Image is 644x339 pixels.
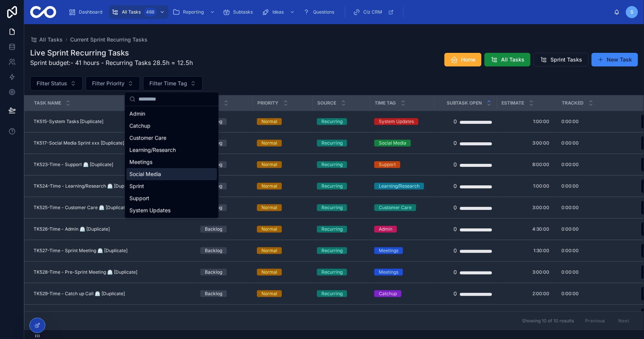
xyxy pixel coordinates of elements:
div: 0 [453,179,457,194]
a: Backlog [200,204,248,211]
div: 0 [453,222,457,237]
div: Customer Care [379,204,412,211]
a: Recurring [317,140,365,146]
div: Recurring [321,183,343,190]
a: Backlog [200,183,248,190]
button: Select Button [30,76,83,91]
a: All Tasks [30,36,63,43]
span: TK515-System Tasks [Duplicate] [34,119,103,125]
span: 3:00:00 [532,140,549,146]
div: 0 [453,308,457,323]
a: Questions [300,5,340,19]
div: Recurring [321,226,343,233]
span: 0:00:00 [561,119,579,125]
a: Recurring [317,247,365,254]
a: 1:00:00 [501,116,552,128]
div: Normal [261,247,277,254]
div: Learning/Research [126,144,217,156]
a: TK525-Time - Customer Care ⏲️ [Duplicate] [34,205,191,211]
div: 0 [453,243,457,258]
div: Backlog [205,226,222,233]
span: All Tasks [122,9,141,15]
a: 0 [439,157,492,172]
div: System Updates [126,204,217,216]
span: S [630,9,633,15]
div: 0 [453,114,457,129]
a: 0:00:00 [561,291,636,297]
span: 0:00:00 [561,205,579,211]
div: 0 [453,286,457,301]
button: Select Button [86,76,140,91]
span: 4:30:00 [532,226,549,232]
span: TK524-Time - Learning/Research ⏲️ [Duplicate] [34,183,137,189]
span: TK523-Time - Support ⏲️ [Duplicate] [34,162,113,168]
a: 0 [439,136,492,151]
a: 3:00:00 [501,137,552,149]
button: Home [444,53,481,66]
a: 0:00:00 [561,226,636,232]
span: Home [461,56,475,63]
div: 488 [144,8,157,17]
div: Sprint [126,180,217,192]
div: Meetings [126,156,217,168]
a: TK523-Time - Support ⏲️ [Duplicate] [34,162,191,168]
a: Current Sprint Recurring Tasks [70,36,148,43]
a: 3:00:00 [501,266,552,278]
div: Recurring [321,247,343,254]
span: 1:00:00 [533,119,549,125]
a: 2:00:00 [501,288,552,300]
a: 8:00:00 [501,159,552,171]
span: 3:00:00 [532,269,549,275]
span: Showing 10 of 10 results [522,318,574,324]
div: Support [126,192,217,204]
a: 0:00:00 [561,205,636,211]
div: Admin [126,108,217,120]
span: 8:00:00 [532,162,549,168]
a: TK515-System Tasks [Duplicate] [34,119,191,125]
div: Recurring [321,269,343,276]
span: 1:30:00 [533,248,549,254]
a: 0 [439,222,492,237]
span: Dashboard [79,9,102,15]
span: 0:00:00 [561,183,579,189]
div: Recurring [321,161,343,168]
a: Subtasks [220,5,258,19]
a: Backlog [200,290,248,297]
div: Social Media [126,168,217,180]
span: Task Name [34,100,61,106]
a: 0 [439,200,492,215]
a: Learning/Research [374,183,430,190]
div: Learning/Research [379,183,420,190]
a: 0 [439,243,492,258]
div: Meetings [379,247,398,254]
a: Recurring [317,204,365,211]
span: TK525-Time - Customer Care ⏲️ [Duplicate] [34,205,129,211]
a: 0 [439,179,492,194]
div: Suggestions [125,106,218,218]
span: Reporting [183,9,204,15]
a: Support [374,161,430,168]
span: 2:00:00 [532,291,549,297]
a: Backlog [200,226,248,233]
a: 0:00:00 [561,140,636,146]
span: 1:00:00 [533,183,549,189]
div: 0 [453,265,457,280]
a: Recurring [317,269,365,276]
span: 0:00:00 [561,226,579,232]
a: 0 [439,114,492,129]
span: 0:00:00 [561,291,579,297]
span: All Tasks [501,56,524,63]
a: Catchup [374,290,430,297]
a: Normal [257,269,308,276]
a: 1:30:00 [501,309,552,321]
div: 0 [453,200,457,215]
span: 0:00:00 [561,140,579,146]
span: Estimate [502,100,524,106]
a: All Tasks488 [109,5,169,19]
div: Social Media [379,140,406,146]
div: Normal [261,140,277,146]
span: Filter Priority [92,80,124,87]
span: TK526-Time - Admin ⏲️ [Duplicate] [34,226,110,232]
a: TK528-Time - Pre-Sprint Meeting ⏲️ [Duplicate] [34,269,191,275]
